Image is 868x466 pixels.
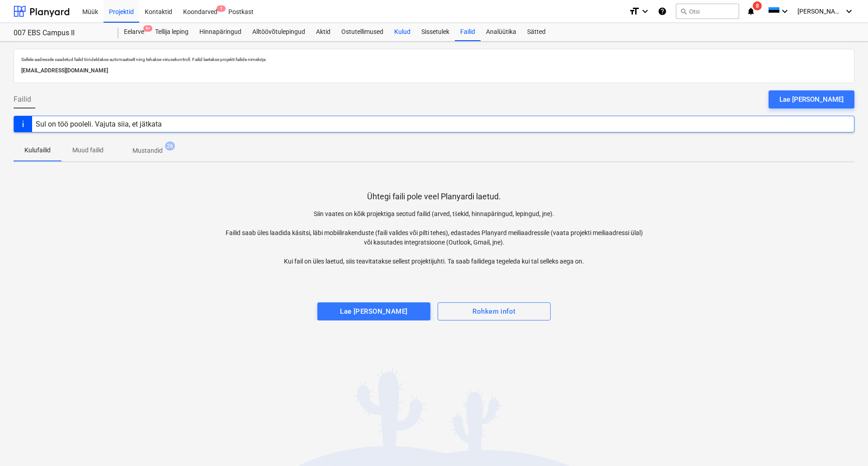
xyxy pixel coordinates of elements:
[416,23,455,41] a: Sissetulek
[224,209,644,266] p: Siin vaates on kõik projektiga seotud failid (arved, tšekid, hinnapäringud, lepingud, jne). Faili...
[14,94,31,105] span: Failid
[21,56,847,62] p: Sellele aadressile saadetud failid töödeldakse automaatselt ning tehakse viirusekontroll. Failid ...
[640,6,651,17] i: keyboard_arrow_down
[472,306,515,317] div: Rohkem infot
[367,191,501,202] p: Ühtegi faili pole veel Planyardi laetud.
[14,28,108,38] div: 007 EBS Campus II
[118,23,150,41] a: Eelarve9+
[797,8,843,15] span: [PERSON_NAME]
[340,306,407,317] div: Lae [PERSON_NAME]
[680,8,687,15] span: search
[165,141,175,151] span: 26
[769,90,854,108] button: Lae [PERSON_NAME]
[455,23,481,41] a: Failid
[36,120,162,128] div: Sul on töö pooleli. Vajuta siia, et jätkata
[779,6,790,17] i: keyboard_arrow_down
[143,25,152,32] span: 9+
[676,4,739,19] button: Otsi
[317,302,430,320] button: Lae [PERSON_NAME]
[658,6,667,17] i: Abikeskus
[24,146,51,155] p: Kulufailid
[118,23,150,41] div: Eelarve
[72,146,104,155] p: Muud failid
[132,146,163,155] p: Mustandid
[779,94,844,105] div: Lae [PERSON_NAME]
[389,23,416,41] a: Kulud
[438,302,551,320] button: Rohkem infot
[481,23,522,41] a: Analüütika
[311,23,336,41] a: Aktid
[336,23,389,41] a: Ostutellimused
[753,1,762,10] span: 8
[844,6,854,17] i: keyboard_arrow_down
[217,5,226,12] span: 1
[150,23,194,41] a: Tellija leping
[194,23,247,41] a: Hinnapäringud
[247,23,311,41] a: Alltöövõtulepingud
[21,66,847,75] p: [EMAIL_ADDRESS][DOMAIN_NAME]
[746,6,755,17] i: notifications
[823,423,868,466] iframe: Chat Widget
[522,23,551,41] a: Sätted
[629,6,640,17] i: format_size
